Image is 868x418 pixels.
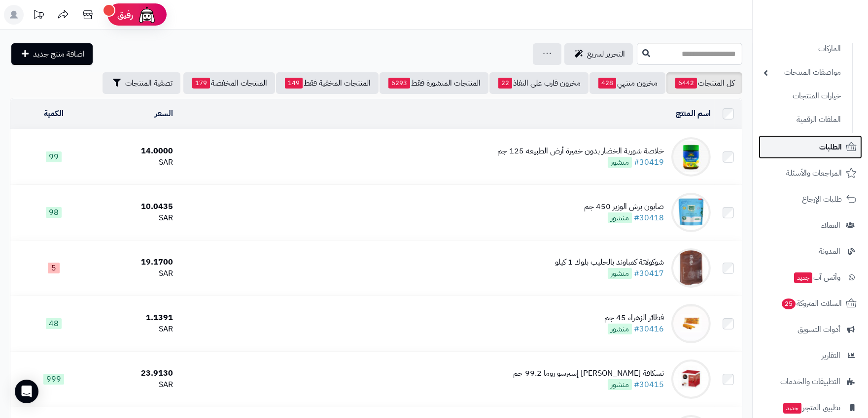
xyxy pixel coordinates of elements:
a: #30419 [634,156,664,168]
span: أدوات التسويق [798,323,840,336]
div: نسكافة [PERSON_NAME] إسبرسو روما 99.2 جم [513,368,664,379]
div: SAR [101,379,173,390]
span: 6442 [675,78,697,89]
a: المنتجات المخفضة179 [183,72,275,94]
span: 999 [43,374,64,385]
span: جديد [794,272,812,283]
span: 6293 [388,78,410,89]
span: 149 [285,78,303,89]
img: نسكافة دولتشي غوستو إسبرسو روما 99.2 جم [671,359,711,399]
a: السلات المتروكة25 [759,292,862,315]
a: طلبات الإرجاع [759,187,862,211]
span: 428 [598,78,616,89]
div: 1.1391 [101,312,173,324]
span: منشور [608,324,632,334]
div: 19.1700 [101,257,173,268]
a: #30417 [634,268,664,279]
div: 23.9130 [101,368,173,379]
a: #30418 [634,212,664,224]
a: المراجعات والأسئلة [759,161,862,185]
img: خلاصة شوربة الخضار بدون خميرة أرض الطبيعه 125 جم [671,137,711,177]
span: المدونة [819,244,840,258]
a: أدوات التسويق [759,318,862,341]
span: منشور [608,268,632,279]
span: السلات المتروكة [781,297,842,310]
span: 5 [48,263,60,273]
span: جديد [783,403,801,414]
span: وآتس آب [793,270,840,284]
span: طلبات الإرجاع [802,192,842,206]
a: اضافة منتج جديد [11,43,93,65]
a: مخزون قارب على النفاذ22 [489,72,589,94]
div: SAR [101,157,173,168]
a: السعر [155,108,173,119]
img: شوكولاتة كمباوند بالحليب بلوك 1 كيلو [671,248,711,288]
a: الملفات الرقمية [759,109,846,130]
span: الطلبات [819,140,842,154]
a: خيارات المنتجات [759,86,846,107]
span: 98 [46,207,62,218]
span: 25 [782,299,796,309]
div: SAR [101,212,173,224]
div: SAR [101,324,173,335]
span: منشور [608,212,632,223]
div: فطائر الزهراء 45 جم [604,312,664,324]
button: تصفية المنتجات [103,72,180,94]
a: #30416 [634,323,664,335]
span: 48 [46,318,62,329]
img: logo-2.png [801,28,859,48]
a: الطلبات [759,135,862,159]
a: المنتجات المنشورة فقط6293 [380,72,488,94]
a: مخزون منتهي428 [590,72,665,94]
span: التقارير [822,349,840,362]
div: SAR [101,268,173,279]
span: 99 [46,151,62,162]
span: منشور [608,379,632,390]
span: تصفية المنتجات [125,77,173,89]
a: العملاء [759,213,862,237]
span: تطبيق المتجر [782,401,840,415]
a: المنتجات المخفية فقط149 [276,72,379,94]
span: منشور [608,157,632,168]
a: اسم المنتج [676,108,711,119]
div: 14.0000 [101,146,173,157]
a: وآتس آبجديد [759,266,862,289]
a: الكمية [44,108,64,119]
a: #30415 [634,379,664,390]
a: مواصفات المنتجات [759,62,846,83]
a: تحديثات المنصة [26,5,51,27]
span: اضافة منتج جديد [33,48,85,60]
div: 10.0435 [101,201,173,212]
a: المدونة [759,239,862,263]
div: شوكولاتة كمباوند بالحليب بلوك 1 كيلو [555,257,664,268]
img: فطائر الزهراء 45 جم [671,304,711,343]
img: صابون برش الوزير 450 جم [671,193,711,232]
a: الماركات [759,38,846,60]
a: التطبيقات والخدمات [759,370,862,393]
span: التحرير لسريع [587,48,625,60]
span: 179 [192,78,210,89]
a: التحرير لسريع [564,43,633,65]
img: ai-face.png [137,5,157,25]
div: صابون برش الوزير 450 جم [584,201,664,212]
span: 22 [498,78,512,89]
div: Open Intercom Messenger [15,380,38,403]
a: التقارير [759,344,862,367]
div: خلاصة شوربة الخضار بدون خميرة أرض الطبيعه 125 جم [497,146,664,157]
a: كل المنتجات6442 [666,72,742,94]
span: رفيق [117,9,133,21]
span: المراجعات والأسئلة [786,166,842,180]
span: التطبيقات والخدمات [780,375,840,388]
span: العملاء [821,218,840,232]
